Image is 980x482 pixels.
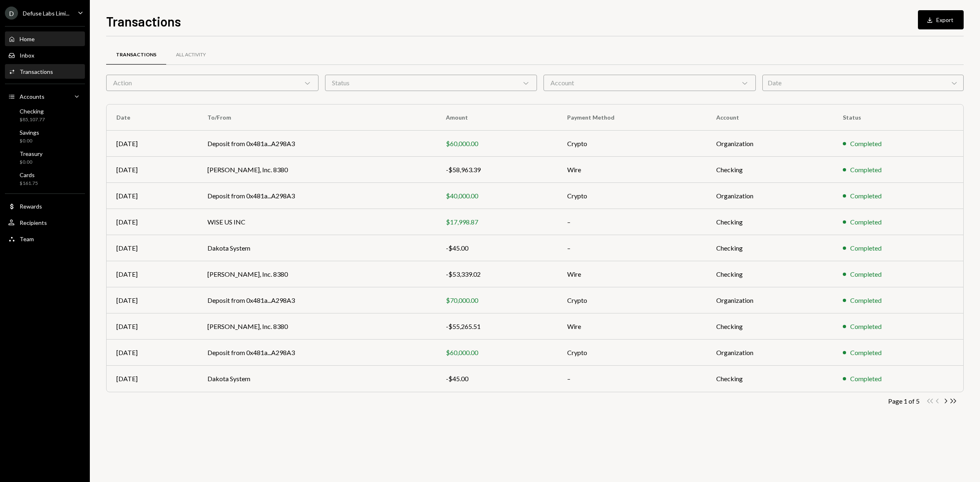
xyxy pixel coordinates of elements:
[106,44,166,65] a: Transactions
[706,157,833,183] td: Checking
[557,287,707,313] td: Crypto
[5,127,85,146] a: Savings$0.00
[20,93,45,100] div: Accounts
[20,203,42,210] div: Rewards
[706,261,833,287] td: Checking
[918,10,964,29] button: Export
[557,157,707,183] td: Wire
[446,295,548,305] div: $70,000.00
[706,131,833,157] td: Organization
[446,322,548,331] div: -$55,265.51
[20,150,42,157] div: Treasury
[436,104,557,131] th: Amount
[116,322,188,331] div: [DATE]
[5,148,85,167] a: Treasury$0.00
[116,374,188,384] div: [DATE]
[116,217,188,227] div: [DATE]
[888,397,920,405] div: Page 1 of 5
[446,217,548,227] div: $17,998.87
[198,104,436,131] th: To/From
[20,138,39,144] div: $0.00
[446,374,548,384] div: -$45.00
[706,183,833,209] td: Organization
[557,313,707,340] td: Wire
[20,68,53,75] div: Transactions
[116,51,156,58] div: Transactions
[198,313,436,340] td: [PERSON_NAME], Inc. 8380
[198,287,436,313] td: Deposit from 0x481a...A298A3
[166,44,216,65] a: All Activity
[20,159,42,166] div: $0.00
[116,243,188,253] div: [DATE]
[116,191,188,201] div: [DATE]
[446,243,548,253] div: -$45.00
[446,191,548,201] div: $40,000.00
[116,139,188,149] div: [DATE]
[198,131,436,157] td: Deposit from 0x481a...A298A3
[850,322,882,331] div: Completed
[198,261,436,287] td: [PERSON_NAME], Inc. 8380
[198,235,436,261] td: Dakota System
[850,269,882,279] div: Completed
[706,313,833,340] td: Checking
[198,183,436,209] td: Deposit from 0x481a...A298A3
[20,108,45,115] div: Checking
[106,75,318,91] div: Action
[325,75,537,91] div: Status
[116,165,188,175] div: [DATE]
[20,52,34,59] div: Inbox
[557,340,707,366] td: Crypto
[198,340,436,366] td: Deposit from 0x481a...A298A3
[706,366,833,392] td: Checking
[107,104,198,131] th: Date
[20,171,38,178] div: Cards
[557,131,707,157] td: Crypto
[850,191,882,201] div: Completed
[5,199,85,213] a: Rewards
[833,104,963,131] th: Status
[198,157,436,183] td: [PERSON_NAME], Inc. 8380
[5,48,85,62] a: Inbox
[5,231,85,246] a: Team
[850,374,882,384] div: Completed
[198,366,436,392] td: Dakota System
[706,104,833,131] th: Account
[557,261,707,287] td: Wire
[446,139,548,149] div: $60,000.00
[20,36,35,42] div: Home
[5,89,85,104] a: Accounts
[106,13,181,29] h1: Transactions
[20,219,47,226] div: Recipients
[706,287,833,313] td: Organization
[557,104,707,131] th: Payment Method
[557,183,707,209] td: Crypto
[5,215,85,230] a: Recipients
[446,165,548,175] div: -$58,963.39
[850,348,882,358] div: Completed
[850,217,882,227] div: Completed
[543,75,756,91] div: Account
[5,31,85,46] a: Home
[706,235,833,261] td: Checking
[850,295,882,305] div: Completed
[557,366,707,392] td: –
[557,235,707,261] td: –
[20,129,39,136] div: Savings
[446,348,548,358] div: $60,000.00
[850,165,882,175] div: Completed
[116,348,188,358] div: [DATE]
[176,51,206,58] div: All Activity
[198,209,436,235] td: WISE US INC
[20,116,45,123] div: $85,107.77
[706,340,833,366] td: Organization
[5,7,18,20] div: D
[116,269,188,279] div: [DATE]
[5,64,85,79] a: Transactions
[23,10,69,17] div: Defuse Labs Limi...
[5,105,85,125] a: Checking$85,107.77
[762,75,964,91] div: Date
[706,209,833,235] td: Checking
[557,209,707,235] td: –
[850,139,882,149] div: Completed
[20,180,38,187] div: $161.75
